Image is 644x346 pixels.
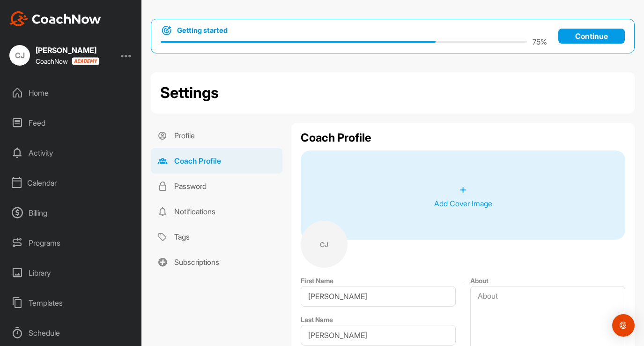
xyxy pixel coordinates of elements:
[301,325,456,346] input: Last Name
[434,198,492,209] p: Add Cover Image
[72,57,99,65] img: CoachNow acadmey
[558,29,625,44] a: Continue
[36,57,99,65] div: CoachNow
[5,291,137,315] div: Templates
[301,316,333,323] label: Last Name
[5,321,137,345] div: Schedule
[5,261,137,285] div: Library
[151,148,282,173] a: Coach Profile
[151,224,282,249] a: Tags
[9,45,30,66] div: CJ
[533,36,547,47] p: 75 %
[5,171,137,195] div: Calendar
[9,11,101,26] img: CoachNow
[5,141,137,165] div: Activity
[151,173,282,199] a: Password
[151,123,282,148] a: Profile
[470,277,489,285] label: About
[5,81,137,105] div: Home
[301,286,456,307] input: First Name
[5,201,137,225] div: Billing
[36,46,99,54] div: [PERSON_NAME]
[151,199,282,224] a: Notifications
[160,82,219,104] h2: Settings
[5,111,137,135] div: Feed
[301,221,348,268] div: CJ
[301,277,333,285] label: First Name
[151,249,282,275] a: Subscriptions
[5,231,137,255] div: Programs
[301,132,625,143] h2: Coach Profile
[612,314,635,337] div: Open Intercom Messenger
[161,25,172,36] img: bullseye
[459,181,466,198] p: +
[177,25,228,36] h1: Getting started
